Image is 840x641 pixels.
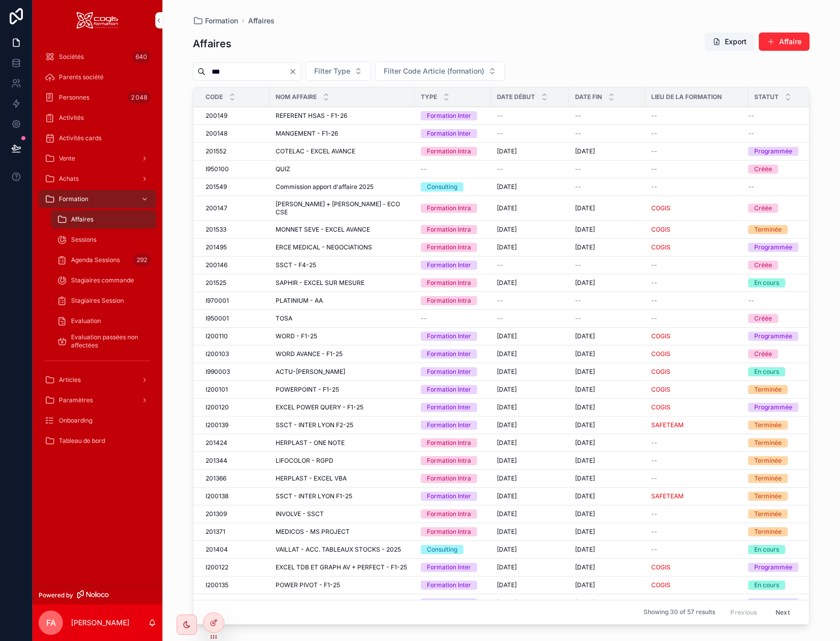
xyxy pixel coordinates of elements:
[748,297,830,305] a: --
[421,332,485,341] a: Formation Inter
[497,226,563,234] a: [DATE]
[651,279,657,287] span: --
[248,16,275,26] span: Affaires
[77,12,118,28] img: App logo
[575,386,639,394] a: [DATE]
[651,386,670,394] a: COGIS
[206,183,263,191] a: 201549
[206,314,263,323] a: I950001
[375,61,505,81] button: Select Button
[651,279,742,287] a: --
[71,297,124,305] span: Stagiaires Session
[206,112,263,120] a: 200149
[651,130,657,138] span: --
[59,134,102,142] span: Activités cards
[51,231,156,249] a: Sessions
[421,111,485,120] a: Formation Inter
[276,350,343,358] span: WORD AVANCE - F1-25
[421,165,427,173] span: --
[206,183,227,191] span: 201549
[384,66,484,76] span: Filter Code Article (formation)
[206,368,230,376] span: I990003
[206,332,228,340] span: I200110
[651,204,670,212] a: COGIS
[276,368,409,376] a: ACTU-[PERSON_NAME]
[427,243,471,252] div: Formation Intra
[575,261,639,269] a: --
[575,165,639,173] a: --
[575,332,639,340] a: [DATE]
[306,61,371,81] button: Select Button
[497,204,563,212] a: [DATE]
[59,396,93,404] span: Paramètres
[497,204,517,212] span: [DATE]
[575,279,595,287] span: [DATE]
[206,130,227,138] span: 200148
[754,225,782,234] div: Terminée
[497,112,563,120] a: --
[651,332,670,340] a: COGIS
[133,254,150,266] div: 292
[497,261,563,269] a: --
[276,403,409,411] a: EXCEL POWER QUERY - F1-25
[575,204,595,212] span: [DATE]
[427,182,457,191] div: Consulting
[748,385,830,394] a: Terminée
[39,88,156,107] a: Personnes2 048
[427,147,471,156] div: Formation Intra
[651,226,670,234] a: COGIS
[748,112,830,120] a: --
[575,147,639,155] a: [DATE]
[748,403,830,412] a: Programmée
[427,403,471,412] div: Formation Inter
[421,421,485,430] a: Formation Inter
[651,261,657,269] span: --
[497,332,517,340] span: [DATE]
[276,403,363,411] span: EXCEL POWER QUERY - F1-25
[651,297,742,305] a: --
[51,271,156,290] a: Stagiaires commande
[206,204,227,212] span: 200147
[497,147,563,155] a: [DATE]
[497,130,563,138] a: --
[575,314,581,323] span: --
[71,256,120,264] span: Agenda Sessions
[575,147,595,155] span: [DATE]
[206,403,229,411] span: I200120
[39,129,156,147] a: Activités cards
[206,297,229,305] span: I970001
[276,165,409,173] a: QUIZ
[651,112,742,120] a: --
[132,51,150,63] div: 640
[39,391,156,409] a: Paramètres
[575,130,639,138] a: --
[276,112,409,120] a: REFERENT HSAS - F1-26
[754,367,779,376] div: En cours
[276,183,374,191] span: Commission apport d'affaire 2025
[497,350,517,358] span: [DATE]
[575,297,581,305] span: --
[748,278,830,287] a: En cours
[497,226,517,234] span: [DATE]
[575,368,595,376] span: [DATE]
[32,41,162,463] div: scrollable content
[497,130,503,138] span: --
[575,112,581,120] span: --
[575,130,581,138] span: --
[497,314,503,323] span: --
[39,170,156,188] a: Achats
[575,279,639,287] a: [DATE]
[754,385,782,394] div: Terminée
[651,147,657,155] span: --
[651,165,657,173] span: --
[421,243,485,252] a: Formation Intra
[651,226,742,234] a: COGIS
[421,225,485,234] a: Formation Intra
[651,204,742,212] a: COGIS
[59,195,88,203] span: Formation
[497,165,503,173] span: --
[39,149,156,168] a: Vente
